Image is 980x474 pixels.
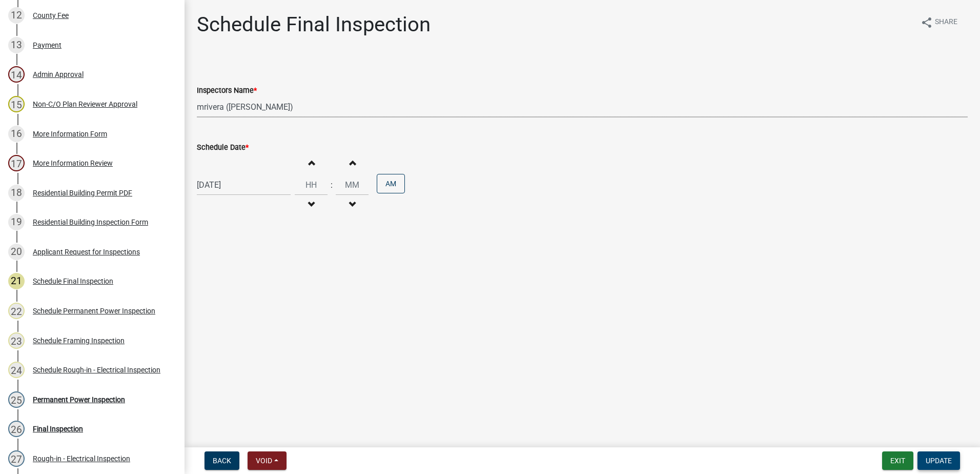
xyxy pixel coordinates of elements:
[8,155,25,171] div: 17
[295,174,328,195] input: Hours
[8,391,25,408] div: 25
[33,71,84,78] div: Admin Approval
[8,450,25,467] div: 27
[328,179,336,191] div: :
[33,307,155,314] div: Schedule Permanent Power Inspection
[205,451,239,470] button: Back
[8,421,25,437] div: 26
[8,273,25,289] div: 21
[33,455,130,462] div: Rough-in - Electrical Inspection
[8,244,25,260] div: 20
[33,396,125,403] div: Permanent Power Inspection
[33,248,140,255] div: Applicant Request for Inspections
[921,16,933,29] i: share
[197,144,249,151] label: Schedule Date
[8,303,25,319] div: 22
[8,214,25,230] div: 19
[8,66,25,83] div: 14
[33,130,107,137] div: More Information Form
[256,457,272,465] span: Void
[377,174,405,193] button: AM
[33,337,125,344] div: Schedule Framing Inspection
[8,126,25,142] div: 16
[33,160,113,167] div: More Information Review
[33,101,137,108] div: Non-C/O Plan Reviewer Approval
[33,12,69,19] div: County Fee
[33,366,160,373] div: Schedule Rough-in - Electrical Inspection
[926,457,952,465] span: Update
[197,87,257,94] label: Inspectors Name
[197,174,291,195] input: mm/dd/yyyy
[917,451,960,470] button: Update
[33,425,83,432] div: Final Inspection
[33,42,62,49] div: Payment
[8,185,25,201] div: 18
[8,332,25,349] div: 23
[882,451,913,470] button: Exit
[33,278,113,285] div: Schedule Final Inspection
[935,16,957,29] span: Share
[197,12,431,37] h1: Schedule Final Inspection
[336,174,369,195] input: Minutes
[248,451,287,470] button: Void
[8,96,25,112] div: 15
[213,457,231,465] span: Back
[33,189,132,196] div: Residential Building Permit PDF
[8,7,25,24] div: 12
[8,37,25,53] div: 13
[8,362,25,378] div: 24
[33,219,148,226] div: Residential Building Inspection Form
[912,12,966,32] button: shareShare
